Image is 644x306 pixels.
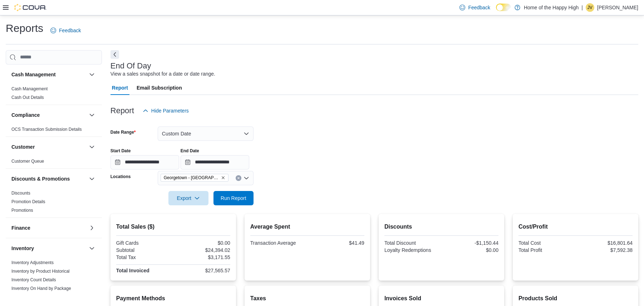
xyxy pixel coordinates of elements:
[174,254,230,260] div: $3,171.55
[88,224,96,232] button: Finance
[11,158,44,164] span: Customer Queue
[110,174,131,180] label: Locations
[457,0,493,15] a: Feedback
[6,125,102,137] div: Compliance
[518,294,633,303] h2: Products Sold
[11,143,86,150] button: Customer
[11,245,34,252] h3: Inventory
[11,224,30,231] h3: Finance
[164,174,220,181] span: Georgetown - [GEOGRAPHIC_DATA] - Fire & Flower
[110,106,134,115] h3: Report
[137,81,182,95] span: Email Subscription
[384,240,440,246] div: Total Discount
[443,240,498,246] div: -$1,150.44
[88,143,96,151] button: Customer
[11,269,70,274] a: Inventory by Product Historical
[250,240,306,246] div: Transaction Average
[11,86,48,91] a: Cash Management
[174,240,230,246] div: $0.00
[384,294,498,303] h2: Invoices Sold
[309,240,364,246] div: $41.49
[11,260,54,266] span: Inventory Adjustments
[11,126,82,132] span: OCS Transaction Submission Details
[140,104,192,118] button: Hide Parameters
[11,71,86,78] button: Cash Management
[6,189,102,217] div: Discounts & Promotions
[221,176,225,180] button: Remove Georgetown - Mountainview - Fire & Flower from selection in this group
[88,244,96,253] button: Inventory
[597,3,638,12] p: [PERSON_NAME]
[6,157,102,168] div: Customer
[88,174,96,183] button: Discounts & Promotions
[11,245,86,252] button: Inventory
[110,62,151,70] h3: End Of Day
[11,143,35,150] h3: Customer
[588,3,593,12] span: JV
[518,247,574,253] div: Total Profit
[11,199,45,204] a: Promotion Details
[384,247,440,253] div: Loyalty Redemptions
[11,277,56,283] span: Inventory Count Details
[11,86,48,92] span: Cash Management
[181,155,249,169] input: Press the down key to open a popover containing a calendar.
[581,3,583,12] p: |
[161,174,228,182] span: Georgetown - Mountainview - Fire & Flower
[116,294,230,303] h2: Payment Methods
[250,223,364,231] h2: Average Spent
[250,294,364,303] h2: Taxes
[110,155,179,169] input: Press the down key to open a popover containing a calendar.
[11,208,33,213] a: Promotions
[168,191,208,205] button: Export
[174,247,230,253] div: $24,394.02
[244,175,249,181] button: Open list of options
[11,111,86,119] button: Compliance
[116,223,230,231] h2: Total Sales ($)
[468,4,490,11] span: Feedback
[11,127,82,132] a: OCS Transaction Submission Details
[11,286,71,291] a: Inventory On Hand by Package
[11,207,33,213] span: Promotions
[11,175,70,182] h3: Discounts & Promotions
[11,268,70,274] span: Inventory by Product Historical
[110,50,119,59] button: Next
[88,111,96,119] button: Compliance
[11,191,30,196] a: Discounts
[48,23,84,38] a: Feedback
[116,240,172,246] div: Gift Cards
[443,247,498,253] div: $0.00
[116,247,172,253] div: Subtotal
[586,3,594,12] div: Jennifer Verney
[11,71,56,78] h3: Cash Management
[496,4,511,11] input: Dark Mode
[11,199,45,205] span: Promotion Details
[110,70,215,78] div: View a sales snapshot for a date or date range.
[236,175,241,181] button: Clear input
[59,27,81,34] span: Feedback
[213,191,254,205] button: Run Report
[11,277,56,282] a: Inventory Count Details
[11,159,44,164] a: Customer Queue
[11,190,30,196] span: Discounts
[174,268,230,273] div: $27,565.57
[524,3,579,12] p: Home of the Happy High
[181,148,199,154] label: End Date
[11,95,44,100] span: Cash Out Details
[577,240,633,246] div: $16,801.64
[11,175,86,182] button: Discounts & Promotions
[11,286,71,291] span: Inventory On Hand by Package
[11,260,54,265] a: Inventory Adjustments
[577,247,633,253] div: $7,592.38
[151,107,189,114] span: Hide Parameters
[158,126,254,141] button: Custom Date
[11,224,86,231] button: Finance
[88,70,96,79] button: Cash Management
[518,240,574,246] div: Total Cost
[173,191,204,205] span: Export
[11,111,40,119] h3: Compliance
[110,129,136,135] label: Date Range
[11,95,44,100] a: Cash Out Details
[6,21,43,35] h1: Reports
[116,254,172,260] div: Total Tax
[110,148,131,154] label: Start Date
